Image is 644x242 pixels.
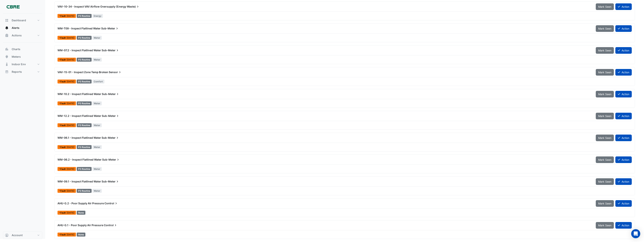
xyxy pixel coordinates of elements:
[127,5,140,8] span: Waste)
[596,3,614,10] button: Mark Seen
[3,231,42,239] button: Account
[57,180,101,183] span: WM-09.1 - Inspect Flatlined Water
[5,70,9,74] app-icon: Reports
[598,27,611,30] span: Mark Seen
[102,48,119,52] span: Sub-Meter
[92,123,102,127] span: Water
[12,18,26,22] span: Dashboard
[12,70,22,74] span: Reports
[77,14,92,18] div: P3 Routine
[3,32,42,39] button: Actions
[57,92,101,96] span: WM-10.2 - Inspect Flatlined Water
[5,3,21,11] img: Company Logo
[109,70,122,74] span: Sensor
[12,47,20,51] span: Charts
[60,212,67,214] span: Fault
[598,49,611,52] span: Mark Seen
[57,114,101,117] span: WM-12.2 - Inspect Flatlined Water
[615,156,632,163] button: Action
[77,211,85,215] div: None
[57,158,102,161] span: WM-06.2 - Inspect Flatlined Water
[60,15,67,17] span: Fault
[92,14,103,18] span: Energy
[5,26,9,30] app-icon: Alerts
[5,34,9,37] app-icon: Actions
[615,25,632,32] button: Action
[3,17,42,24] button: Dashboard
[57,224,103,227] span: AHU-G.1 - Poor Supply Air Pressure
[598,93,611,96] span: Mark Seen
[3,45,42,53] button: Charts
[598,5,611,8] span: Mark Seen
[3,24,42,32] button: Alerts
[92,145,102,149] span: Water
[12,62,26,66] span: Indoor Env
[67,80,74,83] span: Mon 19-May-2025 09:12 AEST
[598,202,611,205] span: Mark Seen
[615,91,632,97] button: Action
[60,80,67,83] span: Fault
[77,189,92,193] div: P3 Routine
[596,91,614,97] button: Mark Seen
[12,26,19,30] span: Alerts
[67,146,74,149] span: Wed 16-Apr-2025 16:30 AEST
[92,36,102,40] span: Water
[57,49,101,52] span: WM-07.2 - Inspect Flatlined Water
[67,189,74,192] span: Fri 04-Apr-2025 17:15 AEDT
[102,114,119,118] span: Sub-Meter
[598,71,611,74] span: Mark Seen
[102,158,120,162] span: Sub-Meter
[598,114,611,118] span: Mark Seen
[92,80,105,83] span: Comfort
[5,55,9,59] app-icon: Meters
[57,202,104,205] span: AHU-G.2 - Poor Supply Air Pressure
[5,18,9,22] app-icon: Dashboard
[60,234,67,236] span: Fault
[12,55,21,59] span: Meters
[615,47,632,54] button: Action
[67,211,74,214] span: Fri 04-Jul-2025 12:56 AEST
[596,113,614,119] button: Mark Seen
[5,47,9,51] app-icon: Charts
[596,69,614,76] button: Mark Seen
[92,167,102,171] span: Water
[60,37,67,39] span: Fault
[104,201,118,205] span: Control
[596,156,614,163] button: Mark Seen
[5,62,9,66] app-icon: Indoor Env
[92,189,102,193] span: Water
[77,123,92,127] div: P3 Routine
[77,145,92,149] div: P3 Routine
[102,136,119,140] span: Sub-Meter
[67,124,74,127] span: Thu 17-Apr-2025 13:30 AEST
[92,58,102,62] span: Water
[67,15,74,17] span: Tue 12-Aug-2025 09:06 AEST
[596,25,614,32] button: Mark Seen
[104,223,117,227] span: Control
[596,222,614,229] button: Mark Seen
[60,190,67,192] span: Fault
[77,80,92,83] div: P3 Routine
[67,233,74,236] span: Fri 04-Jul-2025 10:41 AEST
[615,135,632,141] button: Action
[3,68,42,76] button: Reports
[57,70,108,74] span: VAV-15-01 - Inspect Zone Temp Broken
[92,101,102,105] span: Water
[67,36,74,39] span: Fri 25-Jul-2025 15:15 AEST
[60,124,67,126] span: Fault
[3,53,42,60] button: Meters
[77,233,85,237] div: None
[615,200,632,207] button: Action
[102,180,119,183] span: Sub-Meter
[77,101,92,105] div: P3 Routine
[60,102,67,105] span: Fault
[615,69,632,76] button: Action
[598,158,611,161] span: Mark Seen
[598,224,611,227] span: Mark Seen
[102,92,119,96] span: Sub-Meter
[77,36,92,40] div: P3 Routine
[57,5,126,8] span: VAV-10-34 - Inspect VAV Airflow Oversupply (Energy
[60,146,67,148] span: Fault
[596,178,614,185] button: Mark Seen
[598,180,611,183] span: Mark Seen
